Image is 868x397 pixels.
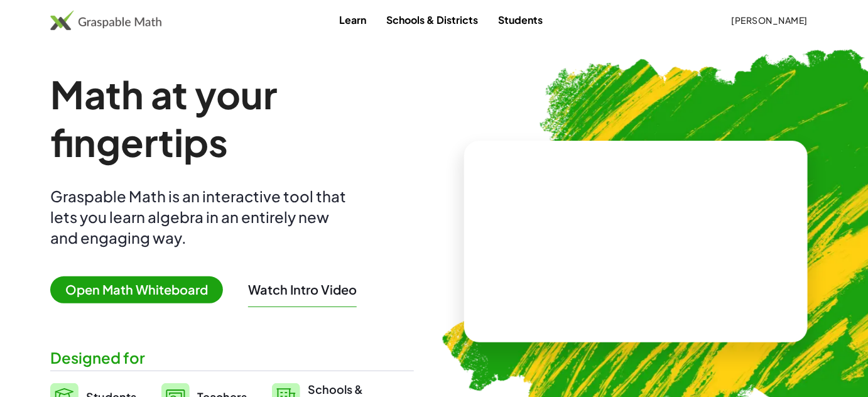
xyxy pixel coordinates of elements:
a: Schools & Districts [376,8,488,31]
a: Students [488,8,553,31]
a: Open Math Whiteboard [50,284,233,297]
div: Designed for [50,347,414,368]
div: Graspable Math is an interactive tool that lets you learn algebra in an entirely new and engaging... [50,186,352,248]
span: [PERSON_NAME] [731,14,808,26]
h1: Math at your fingertips [50,70,414,166]
video: What is this? This is dynamic math notation. Dynamic math notation plays a central role in how Gr... [542,194,730,288]
button: Watch Intro Video [248,281,357,298]
button: [PERSON_NAME] [721,9,818,31]
a: Learn [329,8,376,31]
span: Open Math Whiteboard [50,276,223,303]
